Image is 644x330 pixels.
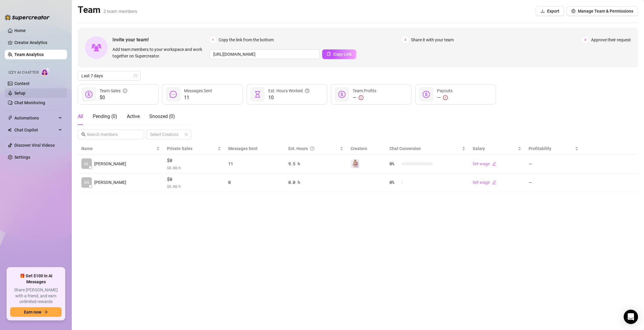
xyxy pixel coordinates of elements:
div: All [78,113,83,120]
div: Pending ( 0 ) [93,113,117,120]
span: copy [327,52,331,56]
a: Discover Viral Videos [14,143,55,148]
span: 11 [184,94,212,101]
span: 0 % [389,161,399,167]
span: message [170,91,177,98]
span: Profitability [529,146,551,151]
span: Active [127,113,140,119]
span: search [81,132,86,137]
a: Content [14,81,30,86]
span: [PERSON_NAME] [94,179,126,186]
span: Copy Link [333,52,352,57]
div: Est. Hours [288,145,339,152]
span: $0 [167,176,221,183]
input: Search members [87,131,136,138]
span: Chat Conversion [389,146,421,151]
div: 11 [228,161,281,167]
span: Share [PERSON_NAME] with a friend, and earn unlimited rewards [10,287,62,305]
span: Messages Sent [228,146,258,151]
span: team [185,133,188,136]
span: AS [84,179,89,186]
a: Set wageedit [473,180,496,185]
span: dollar-circle [85,91,92,98]
span: [PERSON_NAME] [94,161,126,167]
span: exclamation-circle [443,95,448,100]
span: dollar-circle [338,91,345,98]
span: Team Profits [353,88,376,93]
span: 1 [210,37,216,43]
a: Creator Analytics [14,38,62,47]
span: Copy the link from the bottom [219,37,274,43]
img: AI Chatter [41,67,50,76]
div: Team Sales [100,87,127,94]
th: Creators [347,143,386,155]
span: edit [492,180,496,184]
span: Salary [473,146,485,151]
span: thunderbolt [8,116,13,120]
td: — [525,155,582,173]
span: arrow-right [44,310,48,314]
div: — [437,94,453,101]
span: Earn now [24,310,41,314]
span: 2 [402,37,409,43]
span: download [541,9,545,13]
a: Set wageedit [473,161,496,166]
span: Snoozed ( 0 ) [149,113,175,119]
img: Chat Copilot [8,128,12,132]
span: Manage Team & Permissions [578,9,633,13]
span: $ 0.00 /h [167,183,221,189]
span: exclamation-circle [359,95,363,100]
div: Open Intercom Messenger [624,310,638,324]
span: Chat Copilot [14,125,57,135]
span: AL [84,161,89,167]
span: Last 7 days [81,71,137,80]
span: 0 % [389,179,399,186]
th: Name [78,143,163,155]
span: Messages Sent [184,88,212,93]
div: 0 [228,179,281,186]
span: 🎁 Get $100 in AI Messages [10,273,62,285]
div: 9.5 h [288,161,344,167]
div: Est. Hours Worked [268,87,309,94]
span: $0 [167,157,221,164]
span: $0 [100,94,127,101]
h2: Team [78,4,137,16]
span: edit [492,162,496,166]
span: calendar [134,74,137,78]
button: Earn nowarrow-right [10,307,62,317]
span: $ 0.00 /h [167,165,221,171]
a: Team Analytics [14,52,44,57]
span: dollar-circle [423,91,430,98]
img: ashley [351,160,359,168]
span: Izzy AI Chatter [8,70,39,75]
span: Approve their request [591,37,631,43]
img: logo-BBDzfeDw.svg [5,14,50,20]
span: 2 team members [103,9,137,14]
span: Share it with your team [411,37,454,43]
span: Add team members to your workspace and work together on Supercreator. [112,46,207,59]
span: info-circle [123,87,127,94]
div: 0.0 h [288,179,344,186]
button: Manage Team & Permissions [567,6,638,16]
span: Export [547,9,559,13]
span: Automations [14,113,57,123]
span: Private Sales [167,146,192,151]
span: 10 [268,94,309,101]
span: 3 [582,37,589,43]
a: Home [14,28,26,33]
a: Settings [14,155,30,160]
div: — [353,94,376,101]
span: setting [571,9,576,13]
button: Export [536,6,564,16]
span: question-circle [305,87,309,94]
td: — [525,173,582,192]
span: Payouts [437,88,453,93]
button: Copy Link [322,49,356,59]
a: Setup [14,91,25,96]
a: Chat Monitoring [14,100,45,105]
span: Invite your team! [112,36,210,43]
span: hourglass [254,91,261,98]
span: Name [81,145,155,152]
span: question-circle [310,145,314,152]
